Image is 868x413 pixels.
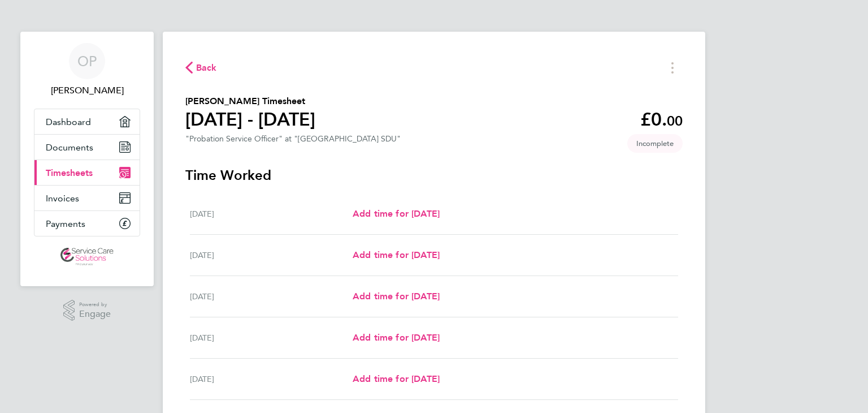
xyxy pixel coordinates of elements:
div: [DATE] [190,290,353,303]
span: 00 [667,113,683,129]
a: Add time for [DATE] [353,290,440,303]
span: OP [77,54,97,68]
a: Add time for [DATE] [353,372,440,386]
div: [DATE] [190,372,353,386]
span: Invoices [46,193,79,204]
a: Documents [34,135,140,160]
a: Powered byEngage [63,300,111,321]
span: Add time for [DATE] [353,332,440,343]
h2: [PERSON_NAME] Timesheet [185,94,315,108]
a: Add time for [DATE] [353,248,440,262]
a: Dashboard [34,109,140,134]
span: Add time for [DATE] [353,249,440,260]
a: Add time for [DATE] [353,207,440,221]
app-decimal: £0. [640,109,683,130]
a: Invoices [34,186,140,210]
span: Add time for [DATE] [353,208,440,219]
a: Go to home page [34,248,140,266]
span: Engage [79,309,111,319]
button: Timesheets Menu [662,59,683,76]
img: servicecare-logo-retina.png [60,248,114,266]
button: Back [185,61,217,75]
div: [DATE] [190,248,353,262]
span: Powered by [79,300,111,309]
span: Add time for [DATE] [353,373,440,384]
span: Payments [46,218,85,229]
span: Back [196,61,217,75]
span: Documents [46,142,93,153]
span: Olatunji Phillips [34,84,140,97]
div: [DATE] [190,331,353,345]
a: OP[PERSON_NAME] [34,43,140,97]
a: Add time for [DATE] [353,331,440,345]
nav: Main navigation [20,32,154,286]
a: Payments [34,211,140,236]
div: [DATE] [190,207,353,221]
h1: [DATE] - [DATE] [185,108,315,131]
span: Dashboard [46,117,91,127]
span: This timesheet is Incomplete. [627,134,683,153]
a: Timesheets [34,160,140,185]
span: Add time for [DATE] [353,291,440,302]
span: Timesheets [46,167,93,178]
h3: Time Worked [185,166,683,184]
div: "Probation Service Officer" at "[GEOGRAPHIC_DATA] SDU" [185,134,401,144]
